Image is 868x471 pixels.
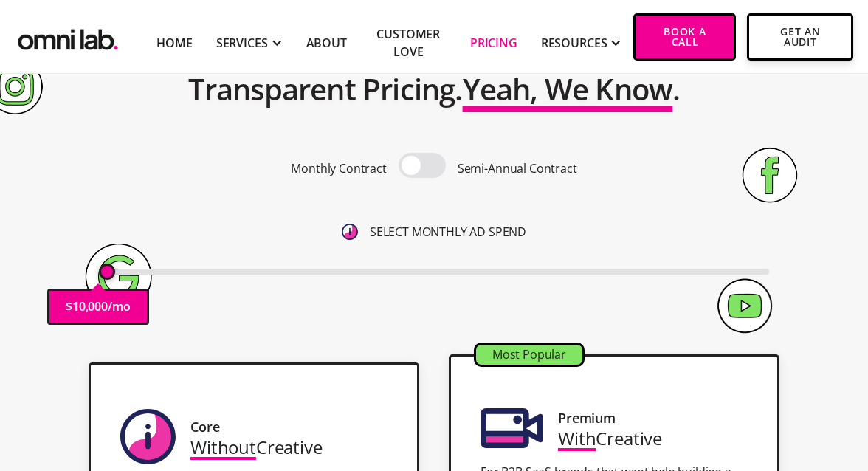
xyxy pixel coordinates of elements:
[747,13,853,61] a: Get An Audit
[15,19,121,54] a: home
[371,25,447,61] a: Customer Love
[470,34,517,52] a: Pricing
[370,222,526,242] p: SELECT MONTHLY AD SPEND
[72,297,108,317] p: 10,000
[458,159,577,179] p: Semi-Annual Contract
[633,13,736,61] a: Book a Call
[66,297,72,317] p: $
[190,417,219,437] div: Core
[558,426,596,450] span: With
[15,19,121,54] img: Omni Lab: B2B SaaS Demand Generation Agency
[188,63,681,116] h2: Transparent Pricing. .
[558,408,616,428] div: Premium
[216,34,268,52] div: SERVICES
[291,159,386,179] p: Monthly Contract
[108,297,131,317] p: /mo
[342,224,358,240] img: 6410812402e99d19b372aa32_omni-nav-info.svg
[558,428,662,448] div: Creative
[463,69,673,109] span: Yeah, We Know
[190,437,323,457] div: Creative
[306,34,347,52] a: About
[602,300,868,471] iframe: Chat Widget
[156,34,192,52] a: Home
[190,435,256,459] span: Without
[476,345,582,365] div: Most Popular
[541,34,607,52] div: RESOURCES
